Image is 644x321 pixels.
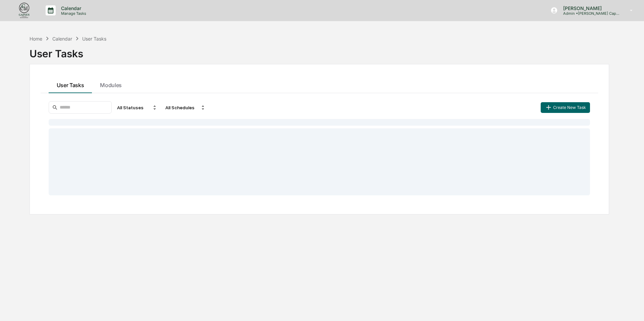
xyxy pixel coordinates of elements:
[49,75,92,93] button: User Tasks
[92,75,130,93] button: Modules
[16,2,32,19] img: logo
[82,36,106,42] div: User Tasks
[52,36,72,42] div: Calendar
[558,11,620,16] p: Admin • [PERSON_NAME] Capital Management
[56,11,90,16] p: Manage Tasks
[163,102,208,113] div: All Schedules
[541,102,590,113] button: Create New Task
[56,5,90,11] p: Calendar
[114,102,160,113] div: All Statuses
[30,36,42,42] div: Home
[30,42,609,60] div: User Tasks
[558,5,620,11] p: [PERSON_NAME]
